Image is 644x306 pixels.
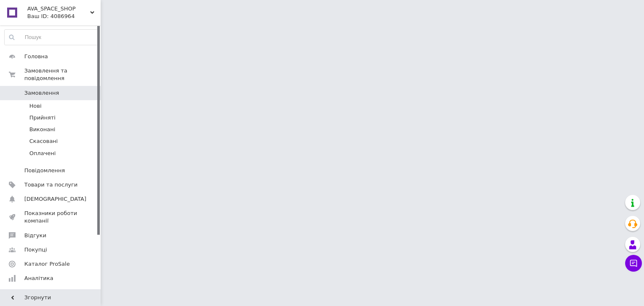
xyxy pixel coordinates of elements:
span: Показники роботи компанії [24,210,78,225]
span: Прийняті [29,114,55,122]
span: [DEMOGRAPHIC_DATA] [24,195,86,203]
span: Покупці [24,246,47,254]
span: Повідомлення [24,167,65,174]
span: Нові [29,102,42,110]
span: Скасовані [29,137,58,145]
span: Замовлення та повідомлення [24,67,101,82]
span: Відгуки [24,232,46,239]
input: Пошук [5,30,99,45]
span: Каталог ProSale [24,260,70,268]
span: Аналітика [24,275,53,282]
button: Чат з покупцем [625,255,642,272]
span: Виконані [29,126,55,133]
span: Товари та послуги [24,181,78,189]
div: Ваш ID: 4086964 [27,13,101,20]
span: Головна [24,53,48,60]
span: AVA_SPACE_SHOP [27,5,90,13]
span: Замовлення [24,89,59,97]
span: Оплачені [29,150,56,157]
